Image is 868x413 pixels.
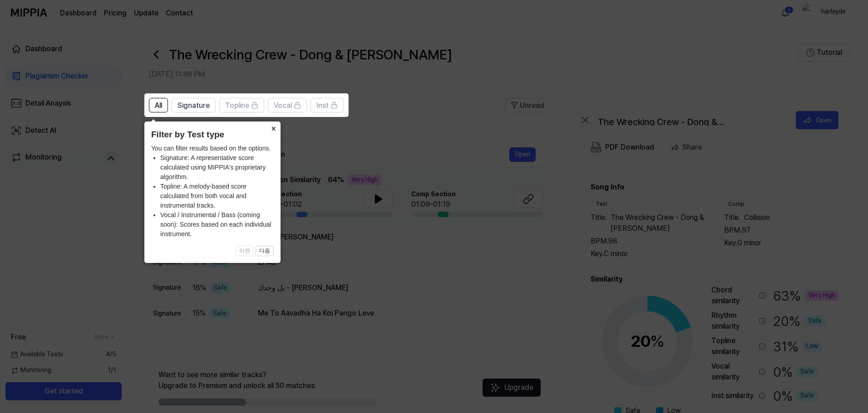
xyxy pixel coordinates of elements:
[149,98,168,112] button: All
[274,100,292,111] span: Vocal
[151,128,274,141] header: Filter by Test type
[219,98,264,112] button: Topline
[160,182,274,210] li: Topline: A melody-based score calculated from both vocal and instrumental tracks.
[316,100,329,111] span: Inst
[266,121,281,134] button: Close
[311,98,344,112] button: Inst
[225,100,249,111] span: Topline
[256,246,274,257] button: 다음
[151,144,274,239] div: You can filter results based on the options.
[268,98,307,112] button: Vocal
[160,210,274,239] li: Vocal / Instrumental / Bass (coming soon): Scores based on each individual instrument.
[160,153,274,182] li: Signature: A representative score calculated using MIPPIA's proprietary algorithm.
[155,100,162,111] span: All
[178,100,210,111] span: Signature
[172,98,216,112] button: Signature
